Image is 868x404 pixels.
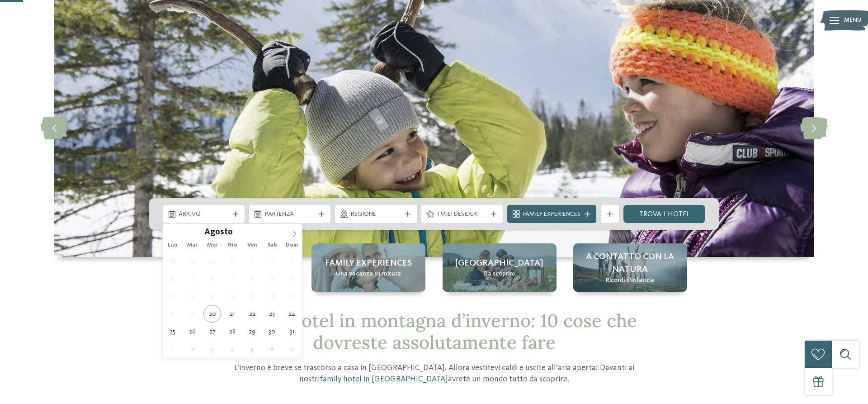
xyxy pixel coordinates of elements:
[164,287,181,305] span: Agosto 11, 2025
[184,270,201,287] span: Agosto 5, 2025
[263,305,281,323] span: Agosto 23, 2025
[223,305,241,323] span: Agosto 21, 2025
[184,252,201,270] span: Luglio 29, 2025
[283,252,301,270] span: Agosto 3, 2025
[263,323,281,340] span: Agosto 30, 2025
[203,252,221,270] span: Luglio 30, 2025
[179,210,229,219] span: Arrivo
[204,228,233,237] span: Agosto
[242,242,262,248] span: Ven
[184,305,201,323] span: Agosto 19, 2025
[164,252,181,270] span: Luglio 28, 2025
[523,210,580,219] span: Family Experiences
[222,242,242,248] span: Gio
[223,323,241,340] span: Agosto 28, 2025
[263,340,281,358] span: Settembre 6, 2025
[283,270,301,287] span: Agosto 10, 2025
[283,340,301,358] span: Settembre 7, 2025
[606,276,654,285] span: Ricordi d’infanzia
[183,242,203,248] span: Mar
[243,305,261,323] span: Agosto 22, 2025
[265,210,315,219] span: Partenza
[320,375,448,383] a: family hotel in [GEOGRAPHIC_DATA]
[243,323,261,340] span: Agosto 29, 2025
[164,305,181,323] span: Agosto 18, 2025
[325,257,412,270] span: Family experiences
[223,340,241,358] span: Settembre 4, 2025
[311,243,425,292] a: Family hotel in montagna d’inverno: 10 consigli per voi Family experiences Una vacanza su misura
[262,242,282,248] span: Sab
[263,252,281,270] span: Agosto 2, 2025
[455,257,543,270] span: [GEOGRAPHIC_DATA]
[203,287,221,305] span: Agosto 13, 2025
[243,340,261,358] span: Settembre 5, 2025
[231,309,637,354] span: Family hotel in montagna d’inverno: 10 cose che dovreste assolutamente fare
[223,252,241,270] span: Luglio 31, 2025
[263,270,281,287] span: Agosto 9, 2025
[223,287,241,305] span: Agosto 14, 2025
[243,270,261,287] span: Agosto 8, 2025
[623,205,705,223] a: trova l’hotel
[184,323,201,340] span: Agosto 26, 2025
[243,252,261,270] span: Agosto 1, 2025
[233,227,263,237] input: Year
[203,305,221,323] span: Agosto 20, 2025
[203,323,221,340] span: Agosto 27, 2025
[243,287,261,305] span: Agosto 15, 2025
[351,210,401,219] span: Regione
[164,323,181,340] span: Agosto 25, 2025
[443,243,557,292] a: Family hotel in montagna d’inverno: 10 consigli per voi [GEOGRAPHIC_DATA] Da scoprire
[203,270,221,287] span: Agosto 6, 2025
[582,251,678,276] span: A contatto con la natura
[203,242,222,248] span: Mer
[203,340,221,358] span: Settembre 3, 2025
[283,287,301,305] span: Agosto 17, 2025
[184,340,201,358] span: Settembre 2, 2025
[573,243,687,292] a: Family hotel in montagna d’inverno: 10 consigli per voi A contatto con la natura Ricordi d’infanzia
[164,270,181,287] span: Agosto 4, 2025
[164,340,181,358] span: Settembre 1, 2025
[283,305,301,323] span: Agosto 24, 2025
[283,323,301,340] span: Agosto 31, 2025
[263,287,281,305] span: Agosto 16, 2025
[223,270,241,287] span: Agosto 7, 2025
[437,210,487,219] span: I miei desideri
[219,362,649,385] p: L’inverno è breve se trascorso a casa in [GEOGRAPHIC_DATA]. Allora vestitevi caldi e uscite all’a...
[163,242,183,248] span: Lun
[336,270,401,279] span: Una vacanza su misura
[184,287,201,305] span: Agosto 12, 2025
[483,270,515,279] span: Da scoprire
[282,242,302,248] span: Dom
